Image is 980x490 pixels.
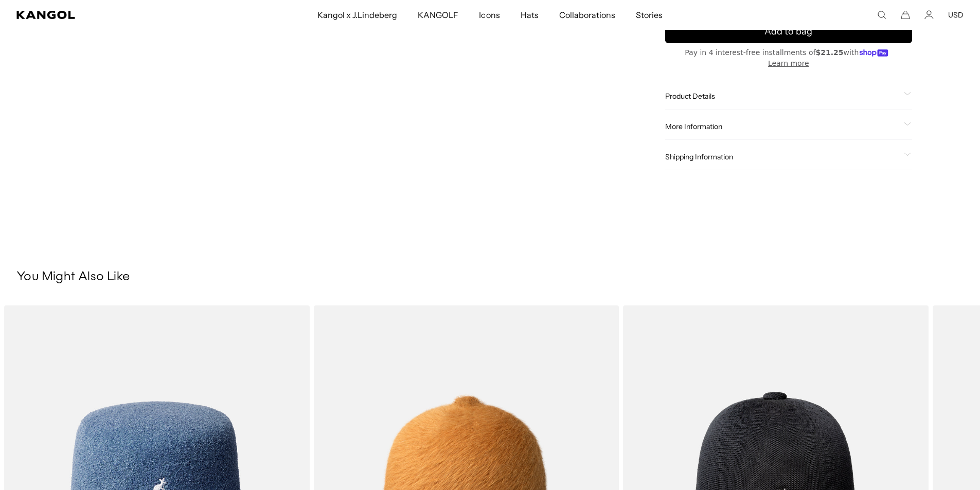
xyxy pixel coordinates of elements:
[665,153,900,162] span: Shipping Information
[948,10,964,20] button: USD
[877,10,886,20] summary: Search here
[665,122,900,132] span: More Information
[924,10,934,20] a: Account
[665,20,912,44] button: Add to bag
[764,25,812,39] span: Add to bag
[16,11,210,19] a: Kangol
[665,92,900,101] span: Product Details
[16,269,964,285] h3: You Might Also Like
[901,10,910,20] button: Cart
